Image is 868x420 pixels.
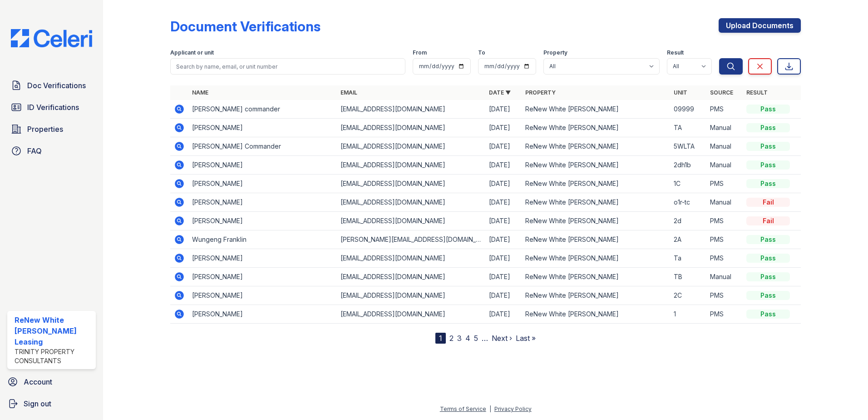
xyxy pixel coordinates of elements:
[188,100,337,119] td: [PERSON_NAME] commander
[485,212,522,230] td: [DATE]
[188,305,337,324] td: [PERSON_NAME]
[170,49,214,56] label: Applicant or unit
[746,89,768,96] a: Result
[706,286,743,305] td: PMS
[465,334,470,343] a: 4
[674,89,687,96] a: Unit
[337,100,485,119] td: [EMAIL_ADDRESS][DOMAIN_NAME]
[746,142,790,151] div: Pass
[482,333,488,344] span: …
[543,49,567,56] label: Property
[413,49,427,56] label: From
[27,102,79,113] span: ID Verifications
[485,230,522,249] td: [DATE]
[485,137,522,156] td: [DATE]
[15,315,92,347] div: ReNew White [PERSON_NAME] Leasing
[670,193,706,212] td: o1r-tc
[4,395,99,413] a: Sign out
[15,347,92,365] div: Trinity Property Consultants
[746,179,790,188] div: Pass
[340,89,357,96] a: Email
[706,268,743,286] td: Manual
[489,405,491,412] div: |
[670,249,706,268] td: Ta
[188,268,337,286] td: [PERSON_NAME]
[449,334,454,343] a: 2
[170,18,321,35] div: Document Verifications
[522,249,670,268] td: ReNew White [PERSON_NAME]
[337,230,485,249] td: [PERSON_NAME][EMAIL_ADDRESS][DOMAIN_NAME]
[492,334,512,343] a: Next ›
[670,119,706,137] td: TA
[7,76,96,95] a: Doc Verifications
[27,124,63,135] span: Properties
[435,333,446,344] div: 1
[485,286,522,305] td: [DATE]
[188,119,337,137] td: [PERSON_NAME]
[485,268,522,286] td: [DATE]
[337,156,485,175] td: [EMAIL_ADDRESS][DOMAIN_NAME]
[170,58,405,75] input: Search by name, email, or unit number
[337,137,485,156] td: [EMAIL_ADDRESS][DOMAIN_NAME]
[522,119,670,137] td: ReNew White [PERSON_NAME]
[746,123,790,132] div: Pass
[188,212,337,230] td: [PERSON_NAME]
[706,137,743,156] td: Manual
[24,376,52,387] span: Account
[188,156,337,175] td: [PERSON_NAME]
[522,100,670,119] td: ReNew White [PERSON_NAME]
[706,119,743,137] td: Manual
[516,334,536,343] a: Last »
[7,142,96,160] a: FAQ
[522,305,670,324] td: ReNew White [PERSON_NAME]
[4,373,99,391] a: Account
[710,89,733,96] a: Source
[667,49,684,56] label: Result
[457,334,462,343] a: 3
[27,145,42,156] span: FAQ
[706,249,743,268] td: PMS
[670,268,706,286] td: TB
[670,175,706,193] td: 1C
[337,212,485,230] td: [EMAIL_ADDRESS][DOMAIN_NAME]
[188,249,337,268] td: [PERSON_NAME]
[706,193,743,212] td: Manual
[337,286,485,305] td: [EMAIL_ADDRESS][DOMAIN_NAME]
[670,156,706,175] td: 2dh1b
[337,305,485,324] td: [EMAIL_ADDRESS][DOMAIN_NAME]
[485,119,522,137] td: [DATE]
[706,305,743,324] td: PMS
[746,254,790,263] div: Pass
[706,175,743,193] td: PMS
[188,230,337,249] td: Wungeng Franklin
[337,268,485,286] td: [EMAIL_ADDRESS][DOMAIN_NAME]
[485,175,522,193] td: [DATE]
[670,286,706,305] td: 2C
[746,291,790,300] div: Pass
[522,137,670,156] td: ReNew White [PERSON_NAME]
[522,175,670,193] td: ReNew White [PERSON_NAME]
[746,235,790,244] div: Pass
[474,334,478,343] a: 5
[746,310,790,319] div: Pass
[522,268,670,286] td: ReNew White [PERSON_NAME]
[337,193,485,212] td: [EMAIL_ADDRESS][DOMAIN_NAME]
[192,89,208,96] a: Name
[24,398,51,409] span: Sign out
[746,105,790,114] div: Pass
[485,305,522,324] td: [DATE]
[485,193,522,212] td: [DATE]
[188,193,337,212] td: [PERSON_NAME]
[478,49,485,56] label: To
[188,137,337,156] td: [PERSON_NAME] Commander
[337,119,485,137] td: [EMAIL_ADDRESS][DOMAIN_NAME]
[746,216,790,225] div: Fail
[489,89,511,96] a: Date ▼
[719,18,801,33] a: Upload Documents
[522,286,670,305] td: ReNew White [PERSON_NAME]
[746,272,790,281] div: Pass
[188,175,337,193] td: [PERSON_NAME]
[706,100,743,119] td: PMS
[706,212,743,230] td: PMS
